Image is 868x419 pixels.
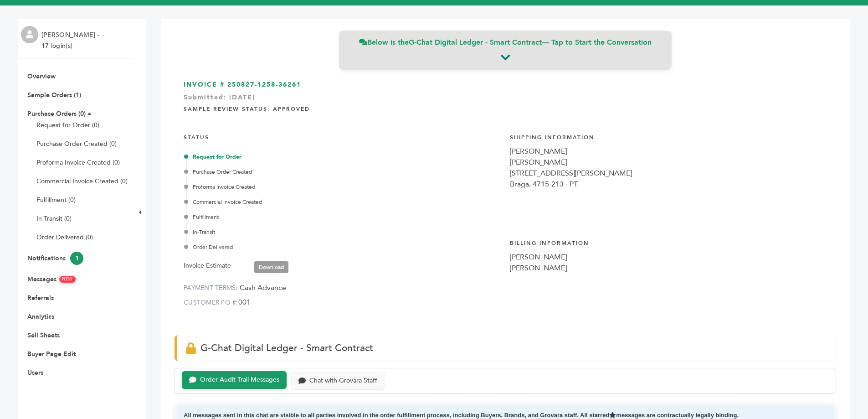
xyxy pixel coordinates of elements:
[70,252,83,265] span: 1
[510,263,827,274] div: [PERSON_NAME]
[309,377,377,385] div: Chat with Grovara Staff
[27,275,76,284] a: MessagesNEW
[200,376,279,384] div: Order Audit Trail Messages
[27,109,86,118] a: Purchase Orders (0)
[359,37,652,47] span: Below is the — Tap to Start the Conversation
[27,312,54,321] a: Analytics
[59,276,76,283] span: NEW
[27,368,43,377] a: Users
[186,168,501,176] div: Purchase Order Created
[186,213,501,221] div: Fulfillment
[184,80,827,89] h3: INVOICE # 250827-1258-36261
[184,260,231,271] label: Invoice Estimate
[36,140,117,148] a: Purchase Order Created (0)
[184,127,501,146] h4: STATUS
[36,121,99,129] a: Request for Order (0)
[36,177,128,186] a: Commercial Invoice Created (0)
[510,146,827,157] div: [PERSON_NAME]
[510,127,827,146] h4: Shipping Information
[254,261,288,273] a: Download
[186,228,501,236] div: In-Transit
[41,30,102,52] li: [PERSON_NAME] - 17 login(s)
[27,331,60,340] a: Sell Sheets
[409,37,542,47] strong: G-Chat Digital Ledger - Smart Contract
[510,233,827,252] h4: Billing Information
[186,243,501,251] div: Order Delivered
[27,91,81,99] a: Sample Orders (1)
[21,26,38,43] img: profile.png
[27,254,83,263] a: Notifications1
[36,233,93,242] a: Order Delivered (0)
[238,297,251,307] span: 001
[27,72,56,81] a: Overview
[27,350,76,358] a: Buyer Page Edit
[184,93,827,107] div: Submitted: [DATE]
[186,198,501,206] div: Commercial Invoice Created
[184,298,238,307] label: CUSTOMER PO #:
[510,179,827,190] div: Braga, 4715-213 - PT
[184,284,238,292] label: PAYMENT TERMS:
[510,157,827,168] div: [PERSON_NAME]
[200,341,373,355] span: G-Chat Digital Ledger - Smart Contract
[240,283,286,293] span: Cash Advance
[36,196,76,204] a: Fulfillment (0)
[510,252,827,263] div: [PERSON_NAME]
[27,294,54,302] a: Referrals
[36,214,72,223] a: In-Transit (0)
[36,158,120,167] a: Proforma Invoice Created (0)
[186,153,501,161] div: Request for Order
[186,183,501,191] div: Proforma Invoice Created
[510,168,827,179] div: [STREET_ADDRESS][PERSON_NAME]
[184,98,827,118] h4: Sample Review Status: Approved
